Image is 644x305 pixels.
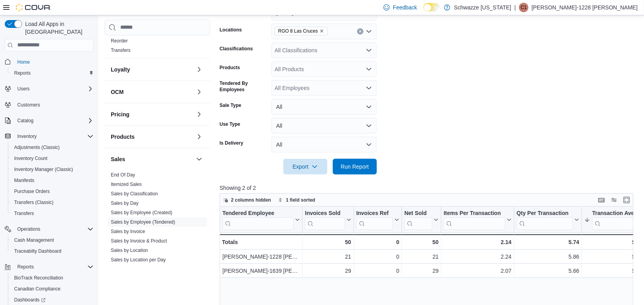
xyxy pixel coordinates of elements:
[222,209,294,230] div: Tendered Employee
[404,209,439,230] button: Net Sold
[220,80,268,93] label: Tendered By Employees
[111,210,172,215] a: Sales by Employee (Created)
[11,273,94,283] span: BioTrack Reconciliation
[333,159,377,175] button: Run Report
[111,182,142,187] a: Itemized Sales
[444,209,505,217] div: Items Per Transaction
[11,187,94,196] span: Purchase Orders
[220,46,253,52] label: Classifications
[11,284,94,294] span: Canadian Compliance
[220,140,243,146] label: Is Delivery
[11,246,94,256] span: Traceabilty Dashboard
[222,237,300,247] div: Totals
[444,237,512,247] div: 2.14
[8,208,97,219] button: Transfers
[11,176,37,185] a: Manifests
[111,257,166,263] span: Sales by Location per Day
[11,295,94,305] span: Dashboards
[222,266,300,276] div: [PERSON_NAME]-1639 [PERSON_NAME]
[8,186,97,197] button: Purchase Orders
[366,47,372,53] button: Open list of options
[111,110,129,118] h3: Pricing
[2,115,97,126] button: Catalog
[517,209,573,217] div: Qty Per Transaction
[11,143,94,152] span: Adjustments (Classic)
[592,209,642,230] div: Transaction Average
[14,210,34,217] span: Transfers
[14,297,46,303] span: Dashboards
[194,154,204,164] button: Sales
[11,273,66,283] a: BioTrack Reconciliation
[111,247,148,254] span: Sales by Location
[111,257,166,263] a: Sales by Location per Day
[14,262,94,272] span: Reports
[222,209,294,217] div: Tendered Employee
[194,65,204,74] button: Loyalty
[111,191,158,197] span: Sales by Classification
[14,237,54,243] span: Cash Management
[514,3,516,12] p: |
[366,66,372,72] button: Open list of options
[220,121,240,127] label: Use Type
[283,159,327,175] button: Export
[8,68,97,79] button: Reports
[444,252,512,261] div: 2.24
[288,159,323,175] span: Export
[17,264,34,270] span: Reports
[11,68,34,78] a: Reports
[597,195,606,205] button: Keyboard shortcuts
[11,187,53,196] a: Purchase Orders
[11,209,37,218] a: Transfers
[220,102,241,108] label: Sale Type
[2,83,97,94] button: Users
[356,266,400,276] div: 0
[8,246,97,257] button: Traceabilty Dashboard
[14,132,40,141] button: Inventory
[2,99,97,110] button: Customers
[111,47,130,53] span: Transfers
[275,195,319,205] button: 1 field sorted
[592,209,642,217] div: Transaction Average
[14,155,48,162] span: Inventory Count
[14,224,94,234] span: Operations
[14,177,34,184] span: Manifests
[111,38,128,44] a: Reorder
[22,20,94,36] span: Load All Apps in [GEOGRAPHIC_DATA]
[220,27,242,33] label: Locations
[14,100,94,110] span: Customers
[341,163,369,171] span: Run Report
[111,200,139,206] a: Sales by Day
[111,155,125,163] h3: Sales
[8,153,97,164] button: Inventory Count
[305,266,351,276] div: 29
[111,209,172,216] span: Sales by Employee (Created)
[444,209,512,230] button: Items Per Transaction
[14,84,94,94] span: Users
[8,142,97,153] button: Adjustments (Classic)
[444,266,512,276] div: 2.07
[622,195,631,205] button: Enter fullscreen
[111,133,135,141] h3: Products
[111,181,142,187] span: Itemized Sales
[14,275,63,281] span: BioTrack Reconciliation
[356,209,393,230] div: Invoices Ref
[14,224,44,234] button: Operations
[305,209,351,230] button: Invoices Sold
[111,191,158,197] a: Sales by Classification
[111,219,175,225] span: Sales by Employee (Tendered)
[220,184,638,192] p: Showing 2 of 2
[17,102,40,108] span: Customers
[517,209,579,230] button: Qty Per Transaction
[111,219,175,225] a: Sales by Employee (Tendered)
[111,172,135,178] a: End Of Day
[111,200,139,206] span: Sales by Day
[11,295,49,305] a: Dashboards
[8,235,97,246] button: Cash Management
[111,88,193,96] button: OCM
[111,66,130,73] h3: Loyalty
[609,195,619,205] button: Display options
[222,209,300,230] button: Tendered Employee
[404,209,432,230] div: Net Sold
[356,209,393,217] div: Invoices Ref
